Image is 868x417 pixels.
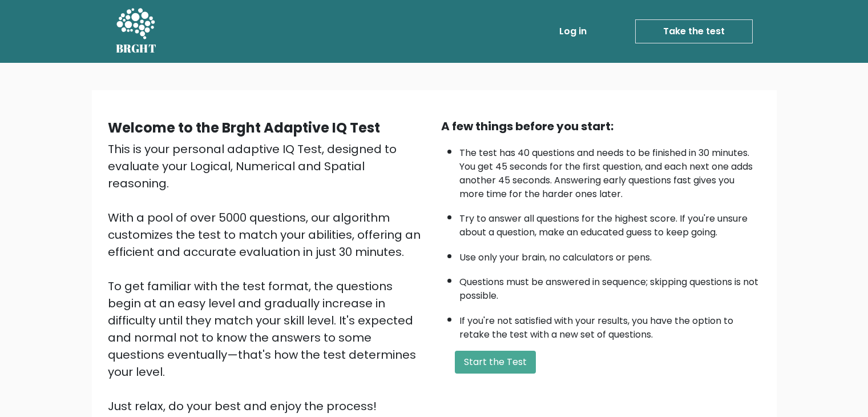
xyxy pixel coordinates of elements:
li: The test has 40 questions and needs to be finished in 30 minutes. You get 45 seconds for the firs... [459,141,761,201]
li: Questions must be answered in sequence; skipping questions is not possible. [459,270,761,303]
a: Log in [555,20,591,43]
h5: BRGHT [116,42,157,55]
a: BRGHT [116,5,157,58]
div: A few things before you start: [441,118,761,135]
li: Try to answer all questions for the highest score. If you're unsure about a question, make an edu... [459,206,761,239]
a: Take the test [635,19,753,43]
div: This is your personal adaptive IQ Test, designed to evaluate your Logical, Numerical and Spatial ... [108,141,427,415]
li: If you're not satisfied with your results, you have the option to retake the test with a new set ... [459,308,761,342]
li: Use only your brain, no calculators or pens. [459,245,761,264]
b: Welcome to the Brght Adaptive IQ Test [108,118,380,137]
button: Start the Test [455,351,536,374]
